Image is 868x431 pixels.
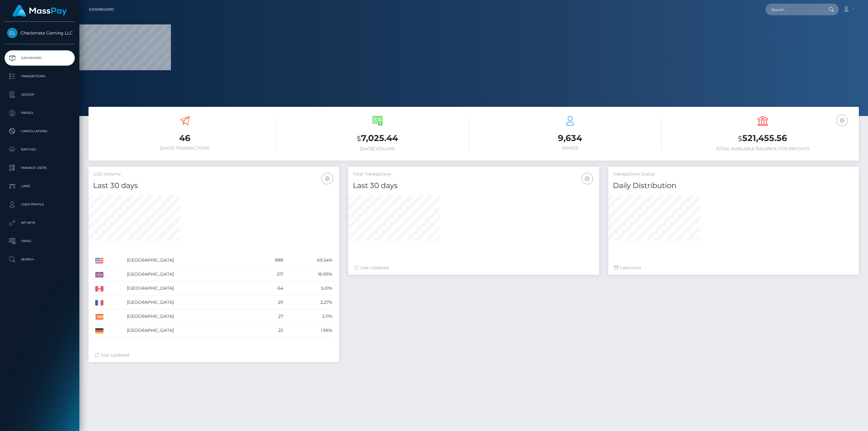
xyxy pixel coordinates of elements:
a: Payees [5,105,75,121]
input: Search... [765,4,823,15]
h5: Transactions Status [613,171,854,177]
img: US.png [95,258,103,263]
img: GB.png [95,272,103,277]
td: 69.54% [285,253,335,267]
a: Manage Users [5,160,75,176]
td: [GEOGRAPHIC_DATA] [125,281,254,295]
a: User Profile [5,197,75,212]
img: DE.png [95,328,103,334]
td: 25 [254,324,285,338]
td: [GEOGRAPHIC_DATA] [125,310,254,324]
td: 2.11% [285,310,335,324]
p: Payees [7,108,72,118]
h3: 7,025.44 [286,132,469,145]
img: FR.png [95,300,103,306]
div: Just Updated [95,352,333,358]
td: 64 [254,281,285,295]
h3: 9,634 [478,132,662,144]
p: Transactions [7,72,72,81]
a: Dashboard [89,3,114,16]
td: 5.01% [285,281,335,295]
td: 27 [254,310,285,324]
h4: Last 30 days [353,180,594,191]
td: 1.96% [285,324,335,338]
td: 29 [254,295,285,310]
td: 2.27% [285,295,335,310]
td: [GEOGRAPHIC_DATA] [125,295,254,310]
a: Cancellations [5,124,75,139]
p: API Keys [7,218,72,227]
a: Search [5,252,75,267]
td: [GEOGRAPHIC_DATA] [125,267,254,281]
h5: Total Transactions [353,171,594,177]
p: Taxes [7,237,72,246]
span: Checkmate Gaming LLC [5,30,75,36]
td: 217 [254,267,285,281]
img: Checkmate Gaming LLC [7,28,17,38]
small: $ [357,134,361,143]
p: Cancellations [7,127,72,136]
h4: Last 30 days [93,180,335,191]
a: Ledger [5,87,75,102]
img: MassPay Logo [13,5,67,17]
p: Links [7,182,72,191]
p: Dashboard [7,53,72,63]
small: $ [738,134,742,143]
td: [GEOGRAPHIC_DATA] [125,253,254,267]
td: 888 [254,253,285,267]
h6: [DATE] Transactions [93,146,277,151]
div: Just Updated [354,265,593,271]
img: ES.png [95,314,103,320]
a: Dashboard [5,50,75,66]
p: Batches [7,145,72,154]
p: Search [7,255,72,264]
p: Ledger [7,90,72,99]
p: Manage Users [7,163,72,172]
a: API Keys [5,215,75,230]
img: CA.png [95,286,103,292]
h5: USD Volume [93,171,335,177]
div: Last hours [614,265,853,271]
h4: Daily Distribution [613,180,854,191]
td: [GEOGRAPHIC_DATA] [125,324,254,338]
p: User Profile [7,200,72,209]
h6: Payees [478,146,662,151]
a: Taxes [5,234,75,249]
h3: 521,455.56 [671,132,854,145]
h6: Total Available Balance for Payouts [671,146,854,151]
h3: 46 [93,132,277,144]
td: 16.99% [285,267,335,281]
a: Links [5,179,75,194]
h6: [DATE] Volume [286,146,469,151]
a: Batches [5,142,75,157]
a: Transactions [5,69,75,84]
